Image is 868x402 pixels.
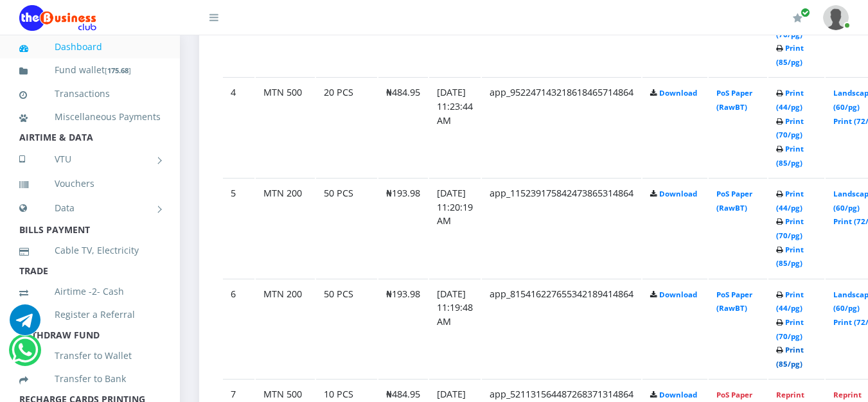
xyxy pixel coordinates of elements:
[19,364,161,394] a: Transfer to Bank
[776,88,804,112] a: Print (44/pg)
[10,314,40,335] a: Chat for support
[776,189,804,213] a: Print (44/pg)
[19,300,161,329] a: Register a Referral
[19,169,161,198] a: Vouchers
[776,345,804,369] a: Print (85/pg)
[659,390,697,399] a: Download
[482,279,641,378] td: app_815416227655342189414864
[256,77,315,177] td: MTN 500
[19,79,161,109] a: Transactions
[776,317,804,341] a: Print (70/pg)
[19,102,161,132] a: Miscellaneous Payments
[223,77,254,177] td: 4
[429,77,481,177] td: [DATE] 11:23:44 AM
[793,13,802,23] i: Renew/Upgrade Subscription
[19,55,161,85] a: Fund wallet[175.68]
[378,77,428,177] td: ₦484.95
[378,178,428,277] td: ₦193.98
[429,279,481,378] td: [DATE] 11:19:48 AM
[256,279,315,378] td: MTN 200
[776,216,804,240] a: Print (70/pg)
[482,178,641,277] td: app_115239175842473865314864
[19,32,161,62] a: Dashboard
[776,116,804,140] a: Print (70/pg)
[105,66,131,75] small: [ ]
[19,236,161,265] a: Cable TV, Electricity
[776,15,804,39] a: Print (70/pg)
[19,277,161,306] a: Airtime -2- Cash
[776,290,804,313] a: Print (44/pg)
[223,178,254,277] td: 5
[378,279,428,378] td: ₦193.98
[19,341,161,371] a: Transfer to Wallet
[776,43,804,67] a: Print (85/pg)
[716,189,752,213] a: PoS Paper (RawBT)
[716,88,752,112] a: PoS Paper (RawBT)
[429,178,481,277] td: [DATE] 11:20:19 AM
[776,245,804,268] a: Print (85/pg)
[19,143,161,175] a: VTU
[823,5,849,30] img: User
[19,192,161,224] a: Data
[659,88,697,98] a: Download
[19,5,96,31] img: Logo
[316,178,377,277] td: 50 PCS
[107,66,128,75] b: 175.68
[659,290,697,299] a: Download
[482,77,641,177] td: app_952247143218618465714864
[659,189,697,198] a: Download
[12,344,38,365] a: Chat for support
[776,144,804,168] a: Print (85/pg)
[716,290,752,313] a: PoS Paper (RawBT)
[316,77,377,177] td: 20 PCS
[801,8,810,17] span: Renew/Upgrade Subscription
[256,178,315,277] td: MTN 200
[316,279,377,378] td: 50 PCS
[223,279,254,378] td: 6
